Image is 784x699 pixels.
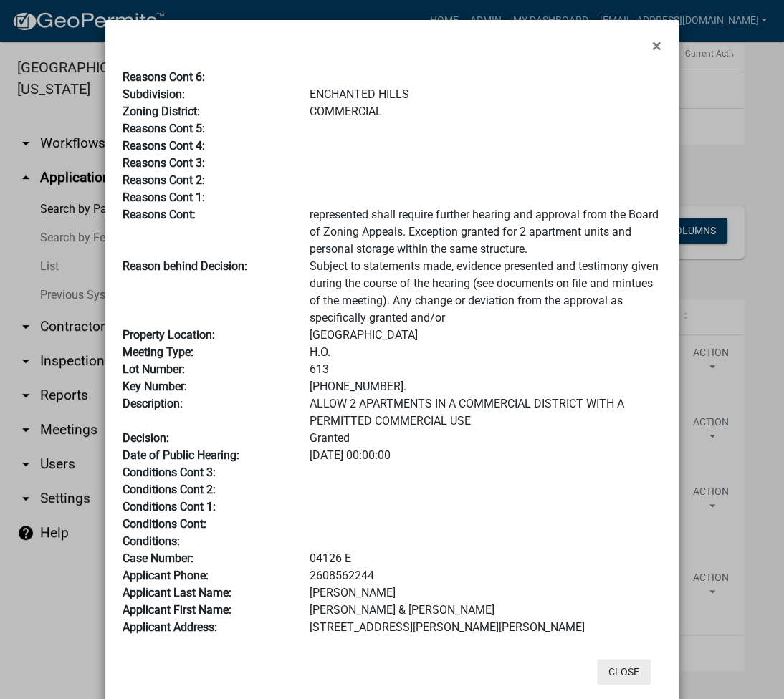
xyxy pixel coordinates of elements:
div: [PHONE_NUMBER]. [299,378,672,395]
div: [GEOGRAPHIC_DATA] [299,327,672,344]
b: Reasons Cont 1: [123,191,205,204]
b: Reasons Cont 6: [123,70,205,84]
div: [DATE] 00:00:00 [299,447,672,464]
button: Close [597,659,651,685]
b: Reasons Cont: [123,208,196,221]
b: Reason behind Decision: [123,259,247,273]
b: Reasons Cont 3: [123,156,205,170]
b: Case Number: [123,551,193,565]
b: Applicant Last Name: [123,586,231,599]
b: Date of Public Hearing: [123,448,239,462]
b: Description: [123,397,183,410]
b: Conditions Cont 3: [123,466,216,479]
div: 2608562244 [299,567,672,584]
b: Decision: [123,431,169,445]
b: Subdivision: [123,87,185,101]
div: [PERSON_NAME] [299,584,672,602]
b: Property Location: [123,328,215,342]
div: H.O. [299,344,672,361]
div: represented shall require further hearing and approval from the Board of Zoning Appeals. Exceptio... [299,206,672,258]
div: Subject to statements made, evidence presented and testimony given during the course of the heari... [299,258,672,327]
b: Reasons Cont 2: [123,173,205,187]
b: Conditions Cont 2: [123,483,216,496]
b: Conditions Cont 1: [123,500,216,514]
b: Meeting Type: [123,345,193,359]
span: × [652,36,661,56]
b: Conditions Cont: [123,517,206,531]
div: [PERSON_NAME] & [PERSON_NAME] [299,602,672,619]
b: Applicant First Name: [123,603,231,617]
b: Key Number: [123,380,187,393]
b: Reasons Cont 4: [123,139,205,153]
b: Applicant Address: [123,620,217,634]
div: ENCHANTED HILLS [299,86,672,103]
b: Conditions: [123,534,180,548]
button: Close [641,26,673,66]
b: Applicant Phone: [123,569,209,582]
div: 613 [299,361,672,378]
div: Granted [299,430,672,447]
b: Zoning District: [123,105,200,118]
b: Reasons Cont 5: [123,122,205,135]
div: 04126 E [299,550,672,567]
div: COMMERCIAL [299,103,672,120]
div: [STREET_ADDRESS][PERSON_NAME][PERSON_NAME] [299,619,672,636]
div: ALLOW 2 APARTMENTS IN A COMMERCIAL DISTRICT WITH A PERMITTED COMMERCIAL USE [299,395,672,430]
b: Lot Number: [123,362,185,376]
